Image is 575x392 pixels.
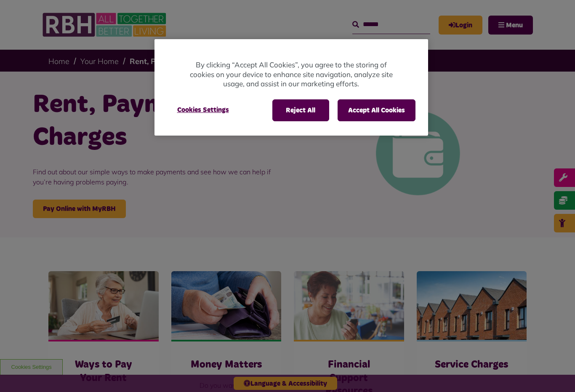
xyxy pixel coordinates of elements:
[188,60,394,89] p: By clicking “Accept All Cookies”, you agree to the storing of cookies on your device to enhance s...
[154,39,428,136] div: Cookie banner
[154,39,428,136] div: Privacy
[272,99,329,121] button: Reject All
[338,99,415,121] button: Accept All Cookies
[167,99,239,120] button: Cookies Settings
